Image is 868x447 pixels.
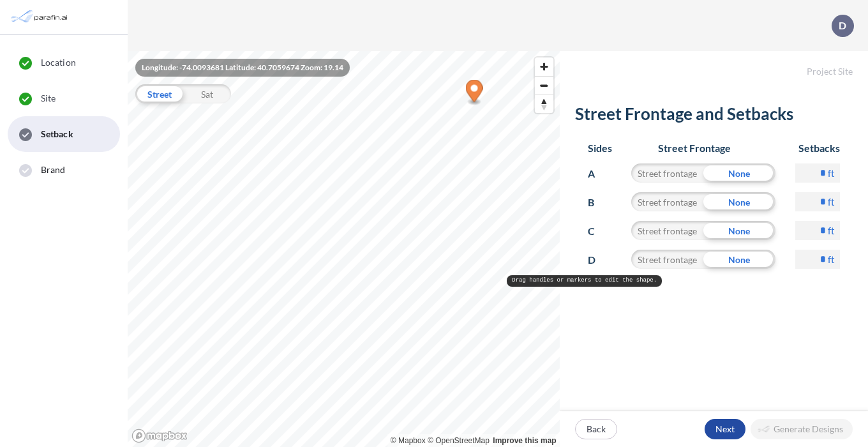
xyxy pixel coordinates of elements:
[588,163,611,184] p: A
[135,84,183,103] div: Street
[587,423,606,436] p: Back
[10,5,71,29] img: Parafin
[631,250,703,269] div: Street frontage
[507,275,662,287] pre: Drag handles or markers to edit the shape.
[135,59,350,77] div: Longitude: -74.0093681 Latitude: 40.7059674 Zoom: 19.14
[493,436,556,445] a: Improve this map
[588,192,611,213] p: B
[183,84,231,103] div: Sat
[588,221,611,241] p: C
[631,163,703,183] div: Street frontage
[705,419,745,439] button: Next
[131,428,188,443] a: Mapbox homepage
[715,423,735,436] p: Next
[575,104,853,129] h2: Street Frontage and Setbacks
[703,221,775,240] div: None
[41,92,56,105] span: Site
[535,76,553,95] button: Zoom out
[828,195,835,208] label: ft
[466,80,483,106] div: Map marker
[777,142,840,154] h6: Setbacks
[560,51,868,77] h5: Project Site
[41,163,66,176] span: Brand
[535,95,553,113] button: Reset bearing to north
[575,419,617,439] button: Back
[631,221,703,240] div: Street frontage
[128,51,560,447] canvas: Map
[828,253,835,266] label: ft
[828,167,835,179] label: ft
[428,436,490,445] a: OpenStreetMap
[535,57,553,76] button: Zoom in
[588,250,611,270] p: D
[828,224,835,237] label: ft
[703,163,775,183] div: None
[839,20,846,31] p: D
[631,192,703,211] div: Street frontage
[703,192,775,211] div: None
[41,56,76,69] span: Location
[612,142,777,154] h6: Street Frontage
[391,436,426,445] a: Mapbox
[535,77,553,95] span: Zoom out
[41,128,73,140] span: Setback
[703,250,775,269] div: None
[588,142,612,154] h6: Sides
[535,95,553,113] span: Reset bearing to north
